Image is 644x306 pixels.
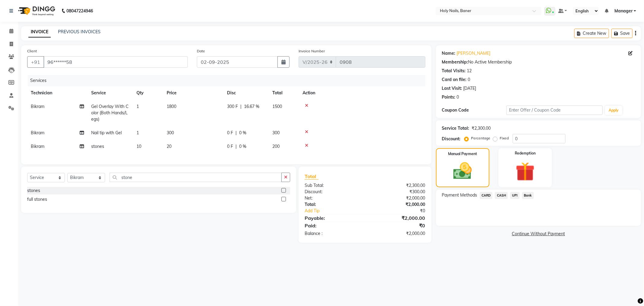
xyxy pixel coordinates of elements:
[365,189,430,195] div: ₹300.00
[136,104,139,109] span: 1
[167,104,176,109] span: 1800
[480,192,493,199] span: CARD
[365,214,430,222] div: ₹2,000.00
[500,135,509,141] label: Fixed
[167,130,174,135] span: 300
[365,195,430,201] div: ₹2,000.00
[227,130,233,136] span: 0 F
[227,143,233,150] span: 0 F
[365,230,430,237] div: ₹2,000.00
[611,29,633,38] button: Save
[272,144,280,149] span: 200
[91,104,129,122] span: Gel Overlay With Color (Both Hands/Legs)
[299,86,425,100] th: Action
[31,104,44,109] span: Bikram
[91,130,122,135] span: Nail tip with Gel
[43,56,188,68] input: Search by Name/Mobile/Email/Code
[495,192,508,199] span: CASH
[300,189,365,195] div: Discount:
[442,76,467,83] div: Card on file:
[442,59,468,65] div: Membership:
[239,130,246,136] span: 0 %
[91,144,104,149] span: stones
[27,86,88,100] th: Technician
[605,106,622,115] button: Apply
[167,144,171,149] span: 20
[448,151,477,157] label: Manual Payment
[442,125,469,132] div: Service Total:
[299,48,325,54] label: Invoice Number
[31,144,44,149] span: Bikram
[365,222,430,229] div: ₹0
[442,107,506,113] div: Coupon Code
[27,196,47,203] div: full stones
[574,29,609,38] button: Create New
[510,160,541,184] img: _gift.svg
[272,130,280,135] span: 300
[31,130,44,135] span: Bikram
[442,94,456,100] div: Points:
[28,27,51,37] a: INVOICE
[522,192,534,199] span: Bank
[442,85,462,92] div: Last Visit:
[244,103,259,110] span: 16.67 %
[457,50,491,57] a: [PERSON_NAME]
[272,104,282,109] span: 1500
[58,29,101,34] a: PREVIOUS INVOICES
[27,48,37,54] label: Client
[515,151,536,156] label: Redemption
[510,192,520,199] span: UPI
[376,208,430,214] div: ₹0
[88,86,133,100] th: Service
[614,8,633,14] span: Manager
[457,94,459,100] div: 0
[463,85,476,92] div: [DATE]
[27,56,44,68] button: +91
[27,187,40,194] div: stones
[442,50,456,57] div: Name:
[300,195,365,201] div: Net:
[365,201,430,208] div: ₹2,000.00
[240,103,242,110] span: |
[506,106,603,115] input: Enter Offer / Coupon Code
[467,68,472,74] div: 12
[300,201,365,208] div: Total:
[235,130,237,136] span: |
[15,2,57,19] img: logo
[239,143,246,150] span: 0 %
[300,208,376,214] a: Add Tip
[136,130,139,135] span: 1
[447,160,478,182] img: _cash.svg
[110,173,282,182] input: Search or Scan
[471,135,491,141] label: Percentage
[305,173,319,180] span: Total
[133,86,163,100] th: Qty
[235,143,237,150] span: |
[300,230,365,237] div: Balance :
[365,182,430,189] div: ₹2,300.00
[28,75,430,86] div: Services
[227,103,238,110] span: 300 F
[197,48,205,54] label: Date
[269,86,299,100] th: Total
[163,86,223,100] th: Price
[66,2,93,19] b: 08047224946
[442,68,466,74] div: Total Visits:
[136,144,141,149] span: 10
[472,125,491,132] div: ₹2,300.00
[442,136,461,142] div: Discount:
[300,182,365,189] div: Sub Total:
[223,86,269,100] th: Disc
[300,222,365,229] div: Paid:
[300,214,365,222] div: Payable:
[437,231,640,237] a: Continue Without Payment
[442,192,477,198] span: Payment Methods
[442,59,635,65] div: No Active Membership
[468,76,470,83] div: 0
